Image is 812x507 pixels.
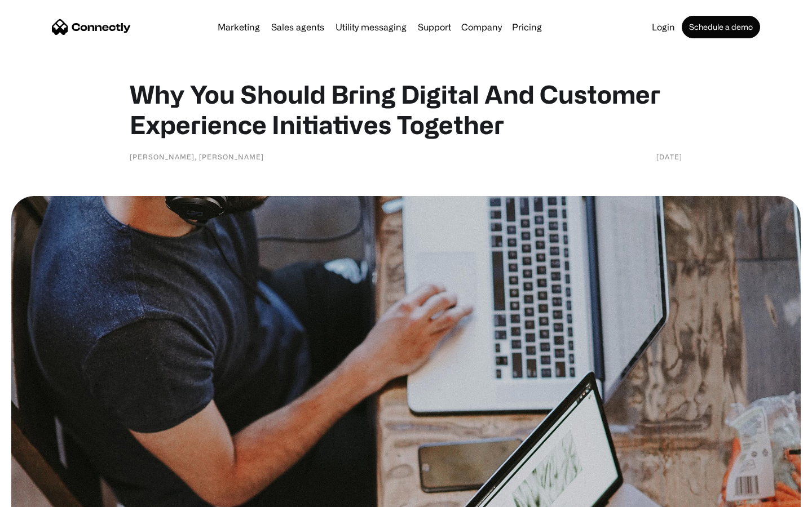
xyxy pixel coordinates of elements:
[23,487,68,503] ul: Language list
[656,151,682,162] div: [DATE]
[331,23,411,32] a: Utility messaging
[130,151,264,162] div: [PERSON_NAME], [PERSON_NAME]
[267,23,329,32] a: Sales agents
[413,23,456,32] a: Support
[682,16,760,38] a: Schedule a demo
[213,23,264,32] a: Marketing
[130,79,682,140] h1: Why You Should Bring Digital And Customer Experience Initiatives Together
[11,487,68,503] aside: Language selected: English
[647,23,679,32] a: Login
[461,19,502,35] div: Company
[507,23,546,32] a: Pricing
